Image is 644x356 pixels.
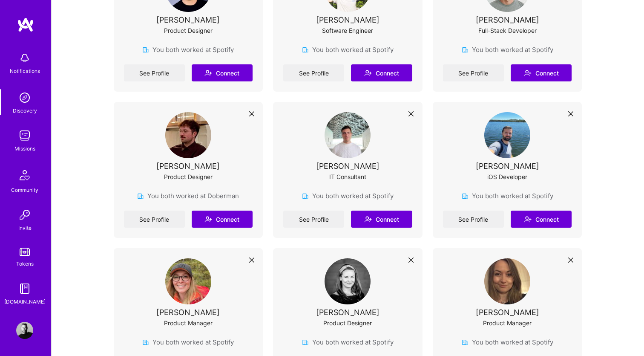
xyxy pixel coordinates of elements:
[323,318,372,327] div: Product Designer
[142,338,234,347] div: You both worked at Spotify
[18,223,32,232] div: Invite
[142,46,149,53] img: company icon
[316,162,379,171] div: [PERSON_NAME]
[462,339,469,346] img: company icon
[142,45,234,54] div: You both worked at Spotify
[476,308,539,317] div: [PERSON_NAME]
[322,26,373,35] div: Software Engineer
[364,215,372,223] i: icon Connect
[316,308,379,317] div: [PERSON_NAME]
[137,191,239,200] div: You both worked at Doberman
[524,69,532,77] i: icon Connect
[16,127,33,144] img: teamwork
[325,112,371,158] img: User Avatar
[14,144,35,153] div: Missions
[568,111,573,116] i: icon Close
[351,211,412,228] button: Connect
[462,46,469,53] img: company icon
[204,69,212,77] i: icon Connect
[568,258,573,263] i: icon Close
[302,45,394,54] div: You both worked at Spotify
[511,211,572,228] button: Connect
[302,191,394,200] div: You both worked at Spotify
[484,112,530,158] img: User Avatar
[249,111,254,116] i: icon Close
[16,280,33,297] img: guide book
[4,297,46,306] div: [DOMAIN_NAME]
[408,111,414,116] i: icon Close
[11,185,38,194] div: Community
[13,106,37,115] div: Discovery
[302,46,309,53] img: company icon
[302,339,309,346] img: company icon
[156,15,220,24] div: [PERSON_NAME]
[14,165,35,185] img: Community
[192,211,253,228] button: Connect
[302,193,309,200] img: company icon
[484,258,530,304] img: User Avatar
[351,64,412,81] button: Connect
[462,338,553,347] div: You both worked at Spotify
[249,258,254,263] i: icon Close
[137,193,144,200] img: company icon
[16,89,33,106] img: discovery
[16,322,33,339] img: User Avatar
[17,17,34,32] img: logo
[325,258,371,304] img: User Avatar
[283,64,344,81] a: See Profile
[302,338,394,347] div: You both worked at Spotify
[408,258,414,263] i: icon Close
[165,112,211,158] img: User Avatar
[142,339,149,346] img: company icon
[316,15,379,24] div: [PERSON_NAME]
[487,172,527,181] div: iOS Developer
[164,318,213,327] div: Product Manager
[511,64,572,81] button: Connect
[524,215,532,223] i: icon Connect
[14,322,35,339] a: User Avatar
[462,193,469,200] img: company icon
[476,162,539,171] div: [PERSON_NAME]
[156,162,220,171] div: [PERSON_NAME]
[20,248,30,256] img: tokens
[156,308,220,317] div: [PERSON_NAME]
[478,26,537,35] div: Full-Stack Developer
[165,258,211,304] img: User Avatar
[124,64,185,81] a: See Profile
[483,318,532,327] div: Product Manager
[462,191,553,200] div: You both worked at Spotify
[204,215,212,223] i: icon Connect
[443,64,504,81] a: See Profile
[10,67,40,75] div: Notifications
[364,69,372,77] i: icon Connect
[164,172,213,181] div: Product Designer
[329,172,366,181] div: IT Consultant
[124,211,185,228] a: See Profile
[462,45,553,54] div: You both worked at Spotify
[476,15,539,24] div: [PERSON_NAME]
[16,259,34,268] div: Tokens
[16,206,33,223] img: Invite
[192,64,253,81] button: Connect
[443,211,504,228] a: See Profile
[16,49,33,67] img: bell
[283,211,344,228] a: See Profile
[164,26,213,35] div: Product Designer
